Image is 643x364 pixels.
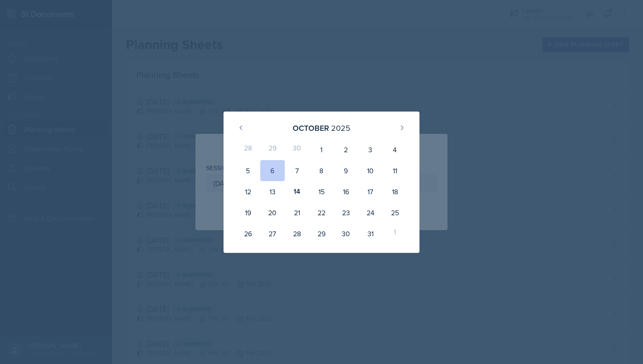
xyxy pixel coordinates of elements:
[236,139,260,160] div: 28
[260,160,285,181] div: 6
[236,181,260,202] div: 12
[309,202,334,223] div: 22
[358,223,383,244] div: 31
[358,139,383,160] div: 3
[334,181,358,202] div: 16
[383,139,407,160] div: 4
[285,139,309,160] div: 30
[285,181,309,202] div: 14
[260,181,285,202] div: 13
[383,181,407,202] div: 18
[334,202,358,223] div: 23
[358,181,383,202] div: 17
[293,122,329,134] div: October
[309,160,334,181] div: 8
[285,160,309,181] div: 7
[309,223,334,244] div: 29
[358,160,383,181] div: 10
[383,202,407,223] div: 25
[331,122,350,134] div: 2025
[285,202,309,223] div: 21
[309,181,334,202] div: 15
[260,139,285,160] div: 29
[236,202,260,223] div: 19
[334,160,358,181] div: 9
[334,139,358,160] div: 2
[236,223,260,244] div: 26
[383,160,407,181] div: 11
[358,202,383,223] div: 24
[334,223,358,244] div: 30
[383,223,407,244] div: 1
[260,202,285,223] div: 20
[236,160,260,181] div: 5
[260,223,285,244] div: 27
[285,223,309,244] div: 28
[309,139,334,160] div: 1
